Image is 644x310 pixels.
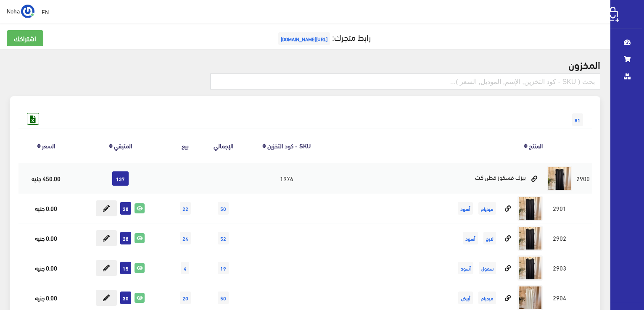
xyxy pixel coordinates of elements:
[574,163,592,194] td: 2900
[276,29,371,45] a: رابط متجرك:[URL][DOMAIN_NAME]
[120,232,131,244] span: 28
[572,113,583,126] span: 81
[18,193,74,223] td: 0.00 جنيه
[114,139,132,151] a: المتبقي
[267,139,311,151] a: SKU - كود التخزين
[243,163,330,194] td: 1976
[218,202,229,215] span: 50
[479,262,496,274] span: سمول
[180,232,191,244] span: 24
[458,292,473,304] span: أبيض
[545,223,574,253] td: 2902
[112,171,129,186] span: 137
[10,59,600,70] h2: المخزون
[120,262,131,274] span: 15
[218,232,229,244] span: 52
[167,128,204,163] th: بيع
[210,74,600,89] input: بحث ( SKU - كود التخزين, الإسم, الموديل, السعر )...
[545,193,574,223] td: 2901
[7,4,34,18] a: ... Noha
[517,196,543,221] img: byzk-fskoz-ktn-kt.jpg
[478,202,496,215] span: ميديام
[278,32,330,45] span: [URL][DOMAIN_NAME]
[529,139,543,151] a: المنتج
[478,292,496,304] span: ميديام
[120,202,131,215] span: 28
[218,292,229,304] span: 50
[517,255,543,281] img: byzk-fskoz-ktn-kt.jpg
[180,202,191,215] span: 22
[458,262,473,274] span: أسود
[7,5,20,16] span: Noha
[180,292,191,304] span: 20
[7,30,43,46] a: اشتراكك
[181,262,189,274] span: 4
[21,5,34,18] img: ...
[18,163,74,194] td: 450.00 جنيه
[38,4,52,19] a: EN
[483,232,496,244] span: لارج
[218,262,229,274] span: 19
[18,223,74,253] td: 0.00 جنيه
[463,232,478,244] span: أسود
[42,6,49,17] u: EN
[330,163,544,194] td: بيزك فسكوز قطن كت
[517,226,543,251] img: byzk-fskoz-ktn-kt.jpg
[545,253,574,283] td: 2903
[120,292,131,304] span: 30
[547,166,572,191] img: byzk-fskoz-ktn-kt.jpg
[204,128,243,163] th: اﻹجمالي
[42,139,55,151] a: السعر
[458,202,473,215] span: أسود
[18,253,74,283] td: 0.00 جنيه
